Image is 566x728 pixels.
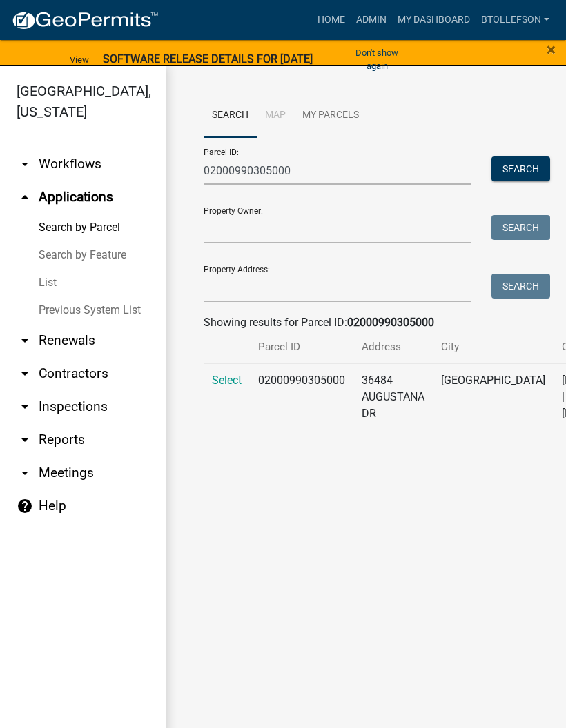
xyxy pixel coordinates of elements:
[294,94,367,138] a: My Parcels
[433,363,554,430] td: [GEOGRAPHIC_DATA]
[64,48,95,71] a: View
[17,156,33,172] i: arrow_drop_down
[17,365,33,382] i: arrow_drop_down
[491,156,550,181] button: Search
[17,332,33,349] i: arrow_drop_down
[353,331,433,363] th: Address
[491,215,550,240] button: Search
[547,41,556,58] button: Close
[103,52,313,65] strong: SOFTWARE RELEASE DETAILS FOR [DATE]
[340,41,414,77] button: Don't show again
[353,363,433,430] td: 36484 AUGUSTANA DR
[476,7,555,33] a: btollefson
[491,274,550,299] button: Search
[347,316,434,329] strong: 02000990305000
[351,7,392,33] a: Admin
[204,94,257,138] a: Search
[547,40,556,59] span: ×
[17,432,33,448] i: arrow_drop_down
[17,189,33,205] i: arrow_drop_up
[392,7,476,33] a: My Dashboard
[250,363,353,430] td: 02000990305000
[17,498,33,514] i: help
[17,465,33,481] i: arrow_drop_down
[312,7,351,33] a: Home
[212,374,242,387] a: Select
[250,331,353,363] th: Parcel ID
[433,331,554,363] th: City
[17,398,33,415] i: arrow_drop_down
[204,314,528,331] div: Showing results for Parcel ID:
